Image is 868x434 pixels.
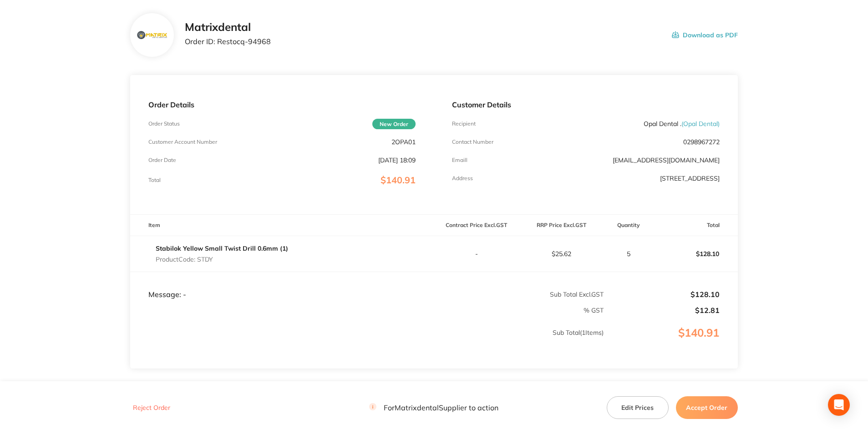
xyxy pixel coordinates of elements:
[185,37,271,45] p: Order ID: Restocq- 94968
[452,139,493,145] p: Contact Number
[676,396,738,419] button: Accept Order
[434,291,604,298] p: Sub Total Excl. GST
[148,177,161,183] p: Total
[672,21,738,49] button: Download as PDF
[391,138,416,146] p: 2OPA01
[660,175,720,182] p: [STREET_ADDRESS]
[683,138,720,146] p: 0298967272
[131,307,604,314] p: % GST
[653,243,737,265] p: $128.10
[452,157,467,163] p: Emaill
[185,21,271,34] h2: Matrixdental
[156,256,288,263] p: Product Code: STDY
[156,244,288,252] a: Stabilok Yellow Small Twist Drill 0.6mm (1)
[434,215,519,236] th: Contract Price Excl. GST
[653,215,738,236] th: Total
[148,157,176,163] p: Order Date
[604,290,720,298] p: $128.10
[148,101,416,109] p: Order Details
[131,329,604,354] p: Sub Total ( 1 Items)
[452,121,476,127] p: Recipient
[519,215,604,236] th: RRP Price Excl. GST
[452,101,719,109] p: Customer Details
[372,119,416,129] span: New Order
[434,250,518,257] p: -
[148,139,217,145] p: Customer Account Number
[828,394,850,416] div: Open Intercom Messenger
[130,272,434,299] td: Message: -
[130,215,434,236] th: Item
[137,31,167,40] img: c2YydnlvZQ
[604,327,737,358] p: $140.91
[130,404,173,412] button: Reject Order
[604,215,653,236] th: Quantity
[613,156,720,164] a: [EMAIL_ADDRESS][DOMAIN_NAME]
[604,306,720,314] p: $12.81
[607,396,669,419] button: Edit Prices
[369,404,498,412] p: For Matrixdental Supplier to action
[378,156,416,164] p: [DATE] 18:09
[519,250,604,257] p: $25.62
[681,120,720,128] span: ( Opal Dental )
[381,174,416,186] span: $140.91
[148,121,180,127] p: Order Status
[604,250,652,257] p: 5
[452,175,473,182] p: Address
[644,120,720,127] p: Opal Dental .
